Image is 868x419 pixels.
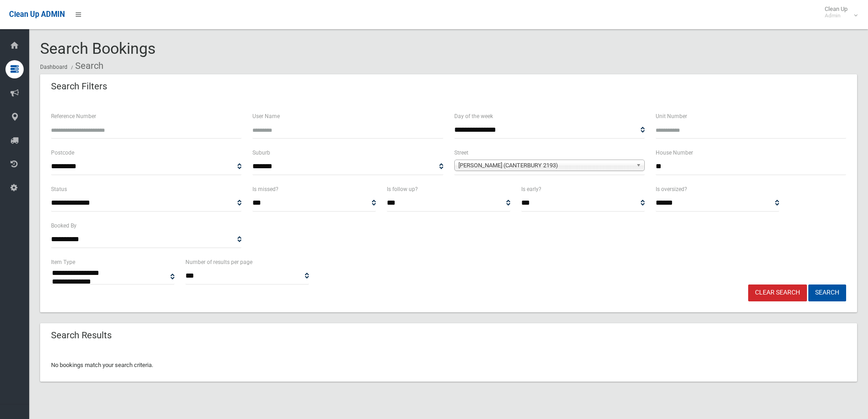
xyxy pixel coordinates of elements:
span: Clean Up ADMIN [9,10,65,19]
li: Search [69,57,103,74]
label: Suburb [252,148,270,158]
header: Search Results [40,326,123,344]
label: Status [51,184,67,194]
label: Street [454,148,468,158]
header: Search Filters [40,78,118,95]
label: Item Type [51,257,75,267]
small: Admin [825,12,847,19]
a: Dashboard [40,64,67,70]
label: Is early? [521,184,541,194]
label: Day of the week [454,111,493,121]
label: House Number [656,148,693,158]
label: Is follow up? [387,184,418,194]
label: Postcode [51,148,74,158]
span: Clean Up [820,5,857,19]
label: User Name [252,111,280,121]
div: No bookings match your search criteria. [40,349,857,382]
label: Is missed? [252,184,278,194]
span: Search Bookings [40,39,156,57]
label: Unit Number [656,111,687,121]
label: Is oversized? [656,184,687,194]
button: Search [808,285,846,301]
label: Number of results per page [185,257,252,267]
label: Booked By [51,221,77,231]
a: Clear Search [748,285,807,301]
span: [PERSON_NAME] (CANTERBURY 2193) [458,160,632,171]
label: Reference Number [51,111,96,121]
